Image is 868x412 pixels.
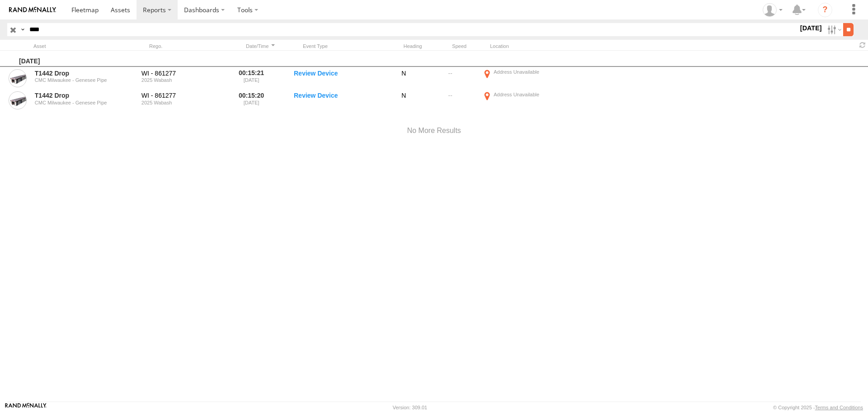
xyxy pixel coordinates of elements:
[142,91,229,99] div: WI - 861277
[5,403,47,412] a: Visit our Website
[35,69,123,77] a: T1442 Drop
[142,77,229,83] div: 2025 Wabash
[773,405,863,410] div: © Copyright 2025 -
[857,41,868,49] span: Refresh
[234,90,269,111] label: 00:15:20 [DATE]
[759,3,786,17] div: AJ Klotz
[9,7,56,13] img: rand-logo.svg
[388,90,420,111] div: N
[35,100,123,105] div: CMC Milwaukee - Genesee Pipe
[481,90,594,111] label: Click to View Event Location
[393,405,427,410] div: Version: 309.01
[142,69,229,77] div: WI - 861277
[234,68,269,89] label: 00:15:21 [DATE]
[818,3,832,17] i: ?
[798,23,824,33] label: [DATE]
[35,91,123,99] a: T1442 Drop
[35,77,123,83] div: CMC Milwaukee - Genesee Pipe
[481,68,594,89] label: Click to View Event Location
[243,43,278,49] div: Click to Sort
[388,68,420,89] div: N
[815,405,863,410] a: Terms and Conditions
[142,100,229,105] div: 2025 Wabash
[294,90,384,111] label: Review Device
[19,23,26,36] label: Search Query
[294,68,384,89] label: Review Device
[824,23,843,36] label: Search Filter Options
